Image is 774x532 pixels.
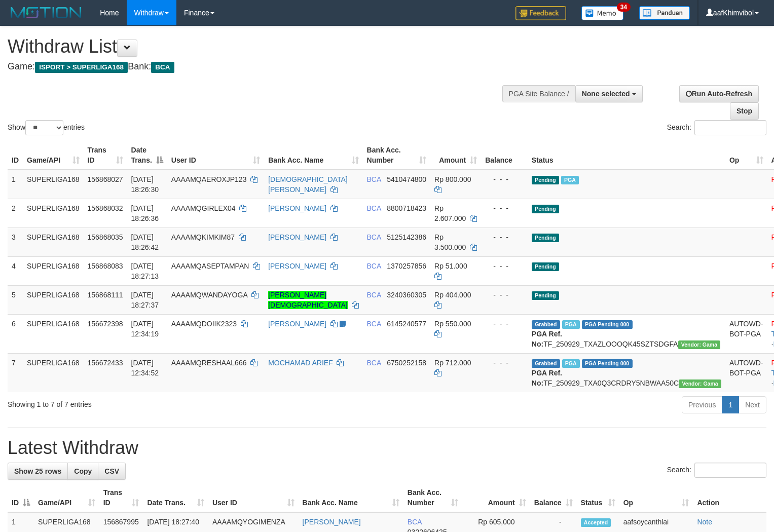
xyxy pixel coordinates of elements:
th: Status [528,141,725,170]
b: PGA Ref. No: [532,369,562,387]
label: Search: [667,120,766,135]
a: Previous [682,396,722,413]
span: BCA [151,62,174,73]
span: 156868027 [88,175,123,183]
th: Bank Acc. Number: activate to sort column ascending [363,141,431,170]
span: Copy 5410474800 to clipboard [387,175,426,183]
b: PGA Ref. No: [532,330,562,348]
td: 1 [8,170,23,199]
a: Show 25 rows [8,463,68,480]
span: 156672433 [88,359,123,367]
span: BCA [367,262,381,270]
th: ID [8,141,23,170]
span: Copy 5125142386 to clipboard [387,233,426,241]
span: 156868032 [88,204,123,212]
img: Button%20Memo.svg [581,6,624,20]
span: PGA Pending [582,320,633,329]
span: None selected [582,90,630,98]
a: [PERSON_NAME] [268,262,326,270]
th: Balance: activate to sort column ascending [530,483,577,512]
span: AAAAMQDOIIK2323 [171,320,237,328]
span: BCA [367,320,381,328]
span: 156672398 [88,320,123,328]
span: PGA Pending [582,359,633,368]
a: [PERSON_NAME][DEMOGRAPHIC_DATA] [268,291,348,309]
th: Bank Acc. Name: activate to sort column ascending [299,483,403,512]
div: - - - [485,203,524,213]
td: 5 [8,285,23,314]
span: Vendor URL: https://trx31.1velocity.biz [678,340,721,349]
td: SUPERLIGA168 [23,170,84,199]
label: Show entries [8,120,85,135]
a: [DEMOGRAPHIC_DATA][PERSON_NAME] [268,175,348,194]
span: Pending [532,176,559,184]
span: Marked by aafsoycanthlai [561,176,579,184]
input: Search: [694,463,766,478]
th: Action [693,483,766,512]
th: Game/API: activate to sort column ascending [34,483,99,512]
span: 156868035 [88,233,123,241]
a: CSV [98,463,126,480]
a: Next [739,396,766,413]
span: [DATE] 18:26:42 [131,233,159,251]
span: Copy 8800718423 to clipboard [387,204,426,212]
span: Marked by aafsoycanthlai [562,320,580,329]
span: ISPORT > SUPERLIGA168 [35,62,128,73]
h1: Withdraw List [8,36,506,57]
td: AUTOWD-BOT-PGA [725,353,767,392]
th: Status: activate to sort column ascending [577,483,619,512]
span: [DATE] 12:34:52 [131,359,159,377]
div: - - - [485,174,524,184]
th: User ID: activate to sort column ascending [167,141,264,170]
th: ID: activate to sort column descending [8,483,34,512]
span: BCA [367,204,381,212]
th: Balance [481,141,528,170]
span: BCA [408,518,422,526]
th: Op: activate to sort column ascending [619,483,693,512]
td: AUTOWD-BOT-PGA [725,314,767,353]
span: 34 [617,3,631,12]
span: Pending [532,234,559,242]
span: BCA [367,359,381,367]
span: [DATE] 12:34:19 [131,320,159,338]
th: Date Trans.: activate to sort column ascending [143,483,208,512]
span: AAAAMQKIMKIM87 [171,233,235,241]
td: 2 [8,199,23,227]
a: Note [697,518,712,526]
th: Bank Acc. Name: activate to sort column ascending [264,141,362,170]
span: Copy [74,467,92,475]
td: 4 [8,256,23,285]
th: Amount: activate to sort column ascending [430,141,481,170]
span: Grabbed [532,359,560,368]
span: Copy 6145240577 to clipboard [387,320,426,328]
a: [PERSON_NAME] [268,233,326,241]
span: Rp 51.000 [434,262,467,270]
span: Copy 1370257856 to clipboard [387,262,426,270]
h1: Latest Withdraw [8,438,766,458]
input: Search: [694,120,766,135]
span: [DATE] 18:27:13 [131,262,159,280]
select: Showentries [25,120,63,135]
td: 3 [8,227,23,256]
div: PGA Site Balance / [502,85,575,102]
img: MOTION_logo.png [8,5,85,20]
span: Rp 550.000 [434,320,471,328]
th: User ID: activate to sort column ascending [208,483,299,512]
span: Copy 3240360305 to clipboard [387,291,426,299]
span: [DATE] 18:27:37 [131,291,159,309]
th: Amount: activate to sort column ascending [462,483,530,512]
span: Show 25 rows [14,467,61,475]
span: Rp 2.607.000 [434,204,466,222]
td: SUPERLIGA168 [23,199,84,227]
td: 6 [8,314,23,353]
td: 7 [8,353,23,392]
div: - - - [485,319,524,329]
img: panduan.png [639,6,690,20]
a: [PERSON_NAME] [303,518,361,526]
div: - - - [485,358,524,368]
td: SUPERLIGA168 [23,227,84,256]
span: AAAAMQASEPTAMPAN [171,262,249,270]
span: AAAAMQRESHAAL666 [171,359,247,367]
td: TF_250929_TXAZLOOOQK45SZTSDGFA [528,314,725,353]
td: TF_250929_TXA0Q3CRDRY5NBWAA50C [528,353,725,392]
